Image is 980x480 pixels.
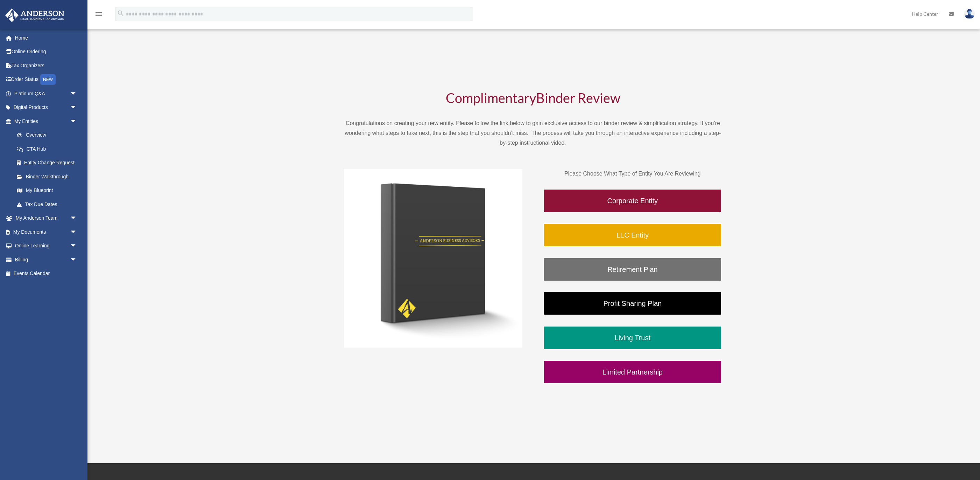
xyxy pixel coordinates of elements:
span: Complimentary [446,90,536,106]
a: My Documentsarrow_drop_down [5,225,87,239]
p: Congratulations on creating your new entity. Please follow the link below to gain exclusive acces... [344,118,722,148]
a: Order StatusNEW [5,73,87,87]
a: Digital Productsarrow_drop_down [5,101,87,115]
i: search [117,9,125,17]
a: Events Calendar [5,267,87,281]
a: Corporate Entity [543,189,722,213]
a: Tax Due Dates [10,197,87,211]
a: Profit Sharing Plan [543,292,722,315]
a: Retirement Plan [543,258,722,281]
a: Billingarrow_drop_down [5,253,87,267]
span: arrow_drop_down [70,114,84,129]
a: Living Trust [543,326,722,350]
a: Entity Change Request [10,156,87,170]
p: Please Choose What Type of Entity You Are Reviewing [543,169,722,179]
a: Limited Partnership [543,360,722,384]
span: Binder Review [536,90,620,106]
a: Platinum Q&Aarrow_drop_down [5,87,87,101]
a: Online Learningarrow_drop_down [5,239,87,253]
img: Anderson Advisors Platinum Portal [3,8,66,22]
a: My Anderson Teamarrow_drop_down [5,211,87,225]
a: Home [5,31,87,45]
img: User Pic [964,9,975,19]
a: Tax Organizers [5,59,87,73]
span: arrow_drop_down [70,101,84,115]
a: Online Ordering [5,45,87,59]
a: My Entitiesarrow_drop_down [5,114,87,128]
span: arrow_drop_down [70,253,84,267]
a: Overview [10,128,87,142]
span: arrow_drop_down [70,211,84,226]
a: LLC Entity [543,223,722,247]
a: menu [94,12,103,18]
span: arrow_drop_down [70,239,84,253]
a: Binder Walkthrough [10,170,84,184]
span: arrow_drop_down [70,87,84,101]
i: menu [94,10,103,18]
a: My Blueprint [10,184,87,198]
span: arrow_drop_down [70,225,84,239]
a: CTA Hub [10,142,87,156]
div: NEW [40,74,56,85]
